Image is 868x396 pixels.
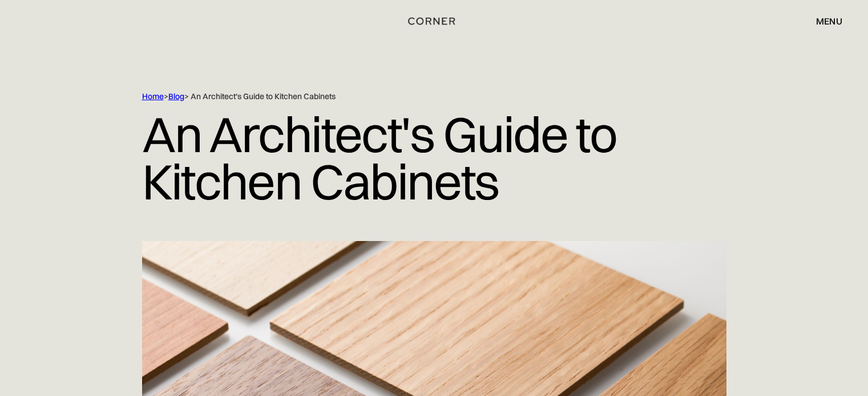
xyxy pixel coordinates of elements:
[142,102,726,214] h1: An Architect's Guide to Kitchen Cabinets
[142,91,164,101] a: Home
[805,11,842,31] div: menu
[404,14,463,28] a: home
[816,17,842,26] div: menu
[168,91,184,101] a: Blog
[142,91,679,102] div: > > An Architect's Guide to Kitchen Cabinets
